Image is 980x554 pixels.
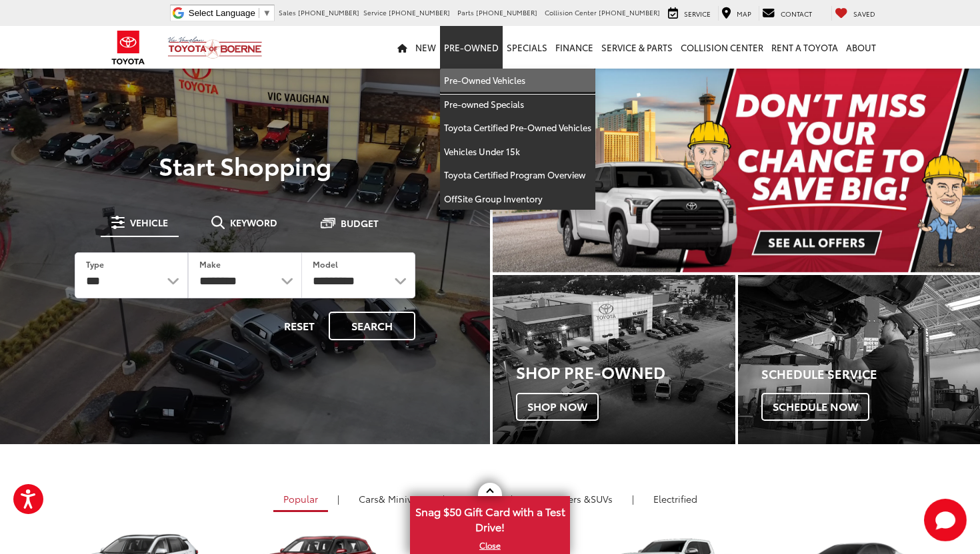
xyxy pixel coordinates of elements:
[130,218,168,227] span: Vehicle
[363,7,387,17] span: Service
[103,26,153,69] img: Toyota
[781,9,812,19] span: Contact
[665,6,714,21] a: Service
[440,69,595,93] a: Pre-Owned Vehicles
[440,187,595,210] a: OffSite Group Inventory
[503,26,551,69] a: Specials
[263,8,271,18] span: ▼
[761,393,869,421] span: Schedule Now
[493,275,735,444] div: Toyota
[411,497,569,538] span: Snag $50 Gift Card with a Test Drive!
[230,218,277,227] span: Keyword
[718,6,755,21] a: Map
[279,7,296,17] span: Sales
[189,8,255,18] span: Select Language
[273,312,326,340] button: Reset
[493,67,980,272] section: Carousel section with vehicle pictures - may contain disclaimers.
[440,116,595,140] a: Toyota Certified Pre-Owned Vehicles
[457,7,474,17] span: Parts
[259,8,259,18] span: ​
[273,487,328,512] a: Popular
[389,7,450,17] span: [PHONE_NUMBER]
[759,6,815,21] a: Contact
[853,9,875,19] span: Saved
[349,487,433,510] a: Cars
[599,7,660,17] span: [PHONE_NUMBER]
[167,36,263,59] img: Vic Vaughan Toyota of Boerne
[924,499,967,541] svg: Start Chat
[516,393,599,421] span: Shop Now
[493,275,735,444] a: Shop Pre-Owned Shop Now
[189,8,271,18] a: Select Language​
[629,492,637,505] li: |
[440,93,595,117] a: Pre-owned Specials
[842,26,880,69] a: About
[767,26,842,69] a: Rent a Toyota
[545,7,597,17] span: Collision Center
[440,140,595,164] a: Vehicles Under 15k
[440,163,595,187] a: Toyota Certified Program Overview
[597,26,677,69] a: Service & Parts: Opens in a new tab
[440,26,503,69] a: Pre-Owned
[313,258,338,270] label: Model
[476,7,537,17] span: [PHONE_NUMBER]
[551,26,597,69] a: Finance
[199,258,221,270] label: Make
[56,152,434,178] p: Start Shopping
[677,26,767,69] a: Collision Center
[411,26,440,69] a: New
[493,67,980,272] div: carousel slide number 1 of 1
[831,6,879,21] a: My Saved Vehicles
[379,492,423,505] span: & Minivan
[737,9,751,19] span: Map
[522,487,623,510] a: SUVs
[329,312,415,340] button: Search
[298,7,359,17] span: [PHONE_NUMBER]
[334,492,343,505] li: |
[86,258,104,270] label: Type
[516,363,735,380] h3: Shop Pre-Owned
[341,218,379,228] span: Budget
[393,26,411,69] a: Home
[643,487,707,510] a: Electrified
[924,499,967,541] button: Toggle Chat Window
[684,9,711,19] span: Service
[493,67,980,272] img: Big Deal Sales Event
